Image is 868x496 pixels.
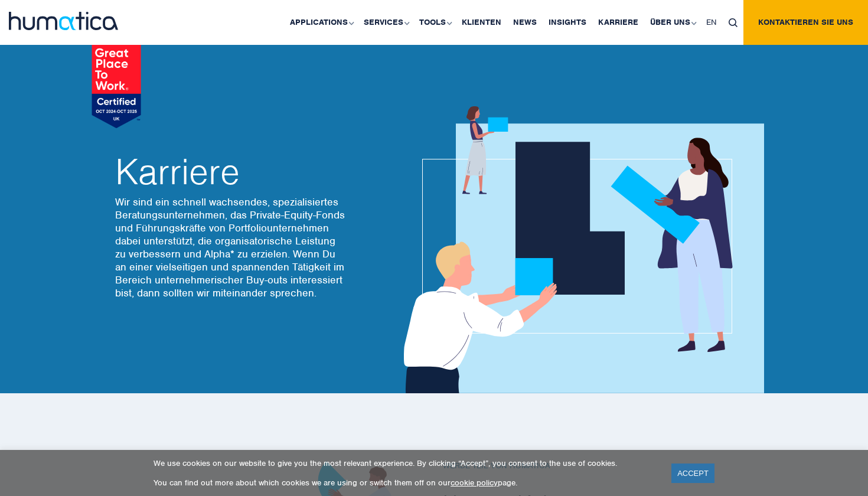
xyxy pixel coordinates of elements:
[706,17,717,27] span: EN
[393,106,764,393] img: about_banner1
[154,458,657,468] p: We use cookies on our website to give you the most relevant experience. By clicking “Accept”, you...
[115,195,345,299] p: Wir sind ein schnell wachsendes, spezialisiertes Beratungsunternehmen, das Private-Equity-Fonds u...
[671,464,714,483] a: ACCEPT
[9,12,118,30] img: logo
[154,478,657,488] p: You can find out more about which cookies we are using or switch them off on our page.
[115,154,345,190] h2: Karriere
[451,478,498,488] a: cookie policy
[729,18,738,27] img: search_icon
